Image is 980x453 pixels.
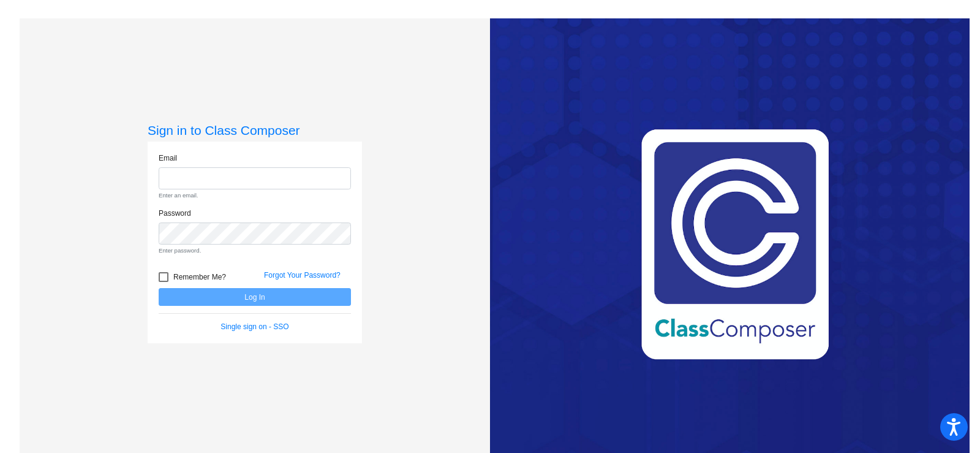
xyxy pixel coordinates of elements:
[148,123,362,138] h3: Sign in to Class Composer
[159,208,191,219] label: Password
[173,270,226,284] span: Remember Me?
[159,191,351,200] small: Enter an email.
[159,153,177,164] label: Email
[159,288,351,306] button: Log In
[221,322,288,331] a: Single sign on - SSO
[159,246,351,255] small: Enter password.
[264,271,341,280] a: Forgot Your Password?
